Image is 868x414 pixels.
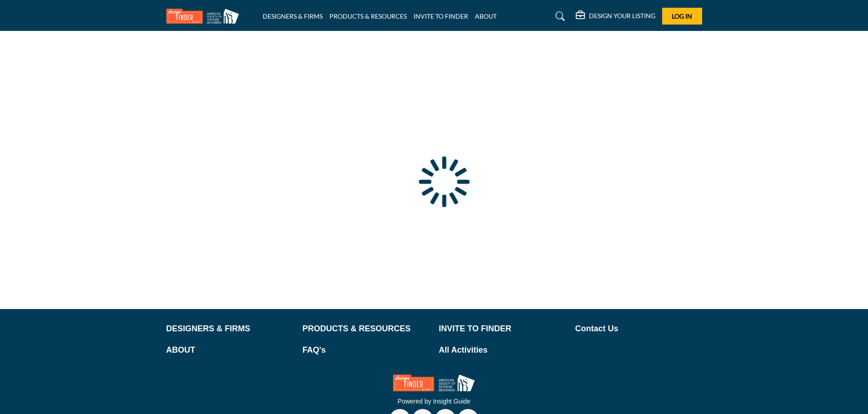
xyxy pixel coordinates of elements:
[589,12,655,20] h5: DESIGN YOUR LISTING
[166,9,244,24] img: Site Logo
[393,374,475,391] img: No Site Logo
[414,12,468,20] a: INVITE TO FINDER
[303,344,429,356] a: FAQ's
[547,9,571,24] a: Search
[329,12,407,20] a: PRODUCTS & RESOURCES
[166,344,293,356] a: ABOUT
[166,323,293,335] a: DESIGNERS & FIRMS
[576,11,655,22] div: DESIGN YOUR LISTING
[575,323,702,335] a: Contact Us
[662,8,702,25] button: Log In
[439,323,566,335] a: INVITE TO FINDER
[398,398,470,405] a: Powered by Insight Guide
[672,12,692,20] span: Log In
[303,323,429,335] a: PRODUCTS & RESOURCES
[263,12,323,20] a: DESIGNERS & FIRMS
[475,12,497,20] a: ABOUT
[439,344,566,356] a: All Activities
